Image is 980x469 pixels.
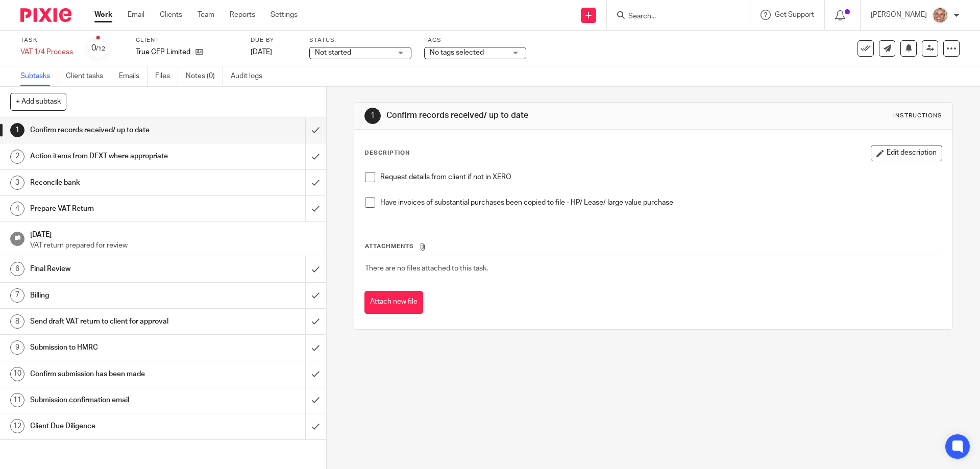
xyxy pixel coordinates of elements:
[10,202,24,216] div: 4
[30,201,207,216] h1: Prepare VAT Return
[251,36,297,44] label: Due by
[30,418,207,434] h1: Client Due Diligence
[315,49,351,56] span: Not started
[251,48,272,56] span: [DATE]
[871,10,927,20] p: [PERSON_NAME]
[10,314,24,329] div: 8
[136,47,190,57] p: True CFP Limited
[10,176,24,190] div: 3
[198,10,214,20] a: Team
[364,108,381,124] div: 1
[30,392,207,408] h1: Submission confirmation email
[10,123,24,137] div: 1
[91,42,105,54] div: 0
[30,340,207,355] h1: Submission to HMRC
[20,8,71,22] img: Pixie
[10,93,66,110] button: + Add subtask
[309,36,411,44] label: Status
[932,7,948,23] img: SJ.jpg
[230,10,255,20] a: Reports
[364,149,410,157] p: Description
[186,66,223,86] a: Notes (0)
[231,66,270,86] a: Audit logs
[30,227,316,240] h1: [DATE]
[20,47,73,57] div: VAT 1/4 Process
[30,366,207,382] h1: Confirm submission has been made
[10,288,24,303] div: 7
[30,261,207,277] h1: Final Review
[94,10,112,20] a: Work
[424,36,526,44] label: Tags
[380,198,941,208] p: Have invoices of substantial purchases been copied to file - HP/ Lease/ large value purchase
[775,11,814,18] span: Get Support
[96,46,105,52] small: /12
[160,10,182,20] a: Clients
[365,243,414,249] span: Attachments
[66,66,111,86] a: Client tasks
[30,314,207,329] h1: Send draft VAT return to client for approval
[20,66,58,86] a: Subtasks
[10,262,24,276] div: 6
[119,66,148,86] a: Emails
[30,240,316,251] p: VAT return prepared for review
[128,10,144,20] a: Email
[627,12,719,21] input: Search
[364,291,423,314] button: Attach new file
[386,110,675,121] h1: Confirm records received/ up to date
[430,49,484,56] span: No tags selected
[155,66,178,86] a: Files
[380,172,941,182] p: Request details from client if not in XERO
[10,419,24,433] div: 12
[30,149,207,164] h1: Action items from DEXT where appropriate
[10,393,24,407] div: 11
[893,112,942,120] div: Instructions
[30,288,207,303] h1: Billing
[20,36,73,44] label: Task
[10,367,24,381] div: 10
[10,340,24,355] div: 9
[365,265,488,272] span: There are no files attached to this task.
[871,145,942,161] button: Edit description
[136,36,238,44] label: Client
[30,175,207,190] h1: Reconcile bank
[30,122,207,138] h1: Confirm records received/ up to date
[271,10,298,20] a: Settings
[10,150,24,164] div: 2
